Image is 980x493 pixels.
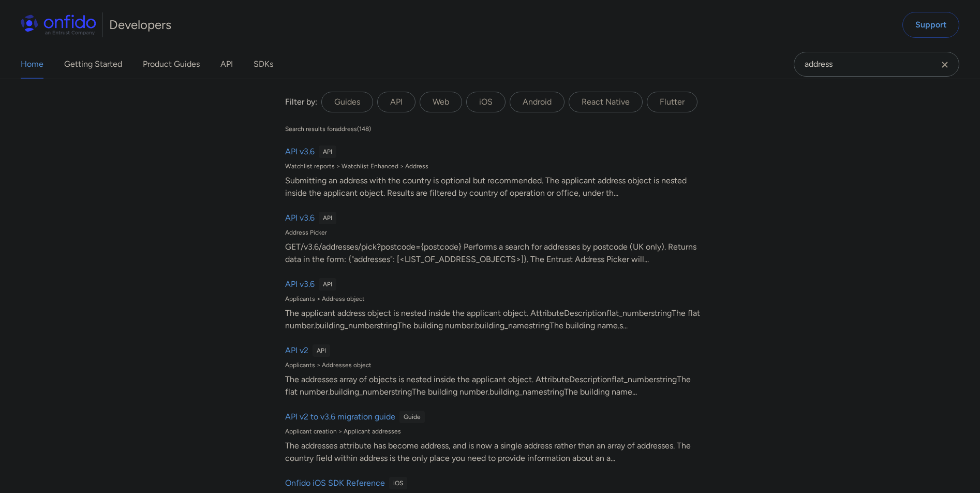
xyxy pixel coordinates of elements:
[285,228,703,237] div: Address Picker
[285,295,703,303] div: Applicants > Address object
[64,50,122,79] a: Getting Started
[399,411,425,423] div: Guide
[143,50,200,79] a: Product Guides
[21,15,96,35] img: Onfido Logo
[420,92,462,112] label: Web
[254,50,273,79] a: SDKs
[285,212,315,224] h6: API v3.6
[510,92,565,112] label: Android
[939,59,951,71] svg: Clear search field button
[569,92,643,112] label: React Native
[281,274,707,336] a: API v3.6APIApplicants > Address objectThe applicant address object is nested inside the applicant...
[285,146,315,158] h6: API v3.6
[285,373,703,398] div: The addresses array of objects is nested inside the applicant object. AttributeDescriptionflat_nu...
[794,52,959,77] input: Onfido search input field
[285,411,395,423] h6: API v2 to v3.6 migration guide
[281,141,707,204] a: API v3.6APIWatchlist reports > Watchlist Enhanced > AddressSubmitting an address with the country...
[285,361,703,369] div: Applicants > Addresses object
[377,92,415,112] label: API
[902,12,959,38] a: Support
[285,344,308,357] h6: API v2
[285,96,317,108] div: Filter by:
[466,92,506,112] label: iOS
[389,477,407,489] div: iOS
[220,50,233,79] a: API
[285,440,703,465] div: The addresses attribute has become address, and is now a single address rather than an array of a...
[285,427,703,436] div: Applicant creation > Applicant addresses
[285,175,703,199] div: Submitting an address with the country is optional but recommended. The applicant address object ...
[281,208,707,270] a: API v3.6APIAddress PickerGET/v3.6/addresses/pick?postcode={postcode} Performs a search for addres...
[321,92,373,112] label: Guides
[285,241,703,266] div: GET/v3.6/addresses/pick?postcode={postcode} Performs a search for addresses by postcode (UK only)...
[313,344,330,357] div: API
[109,17,171,33] h1: Developers
[319,212,336,224] div: API
[285,278,315,291] h6: API v3.6
[285,307,703,332] div: The applicant address object is nested inside the applicant object. AttributeDescriptionflat_numb...
[285,125,371,133] div: Search results for address ( 148 )
[647,92,697,112] label: Flutter
[285,162,703,170] div: Watchlist reports > Watchlist Enhanced > Address
[319,146,336,158] div: API
[285,477,385,489] h6: Onfido iOS SDK Reference
[281,407,707,469] a: API v2 to v3.6 migration guideGuideApplicant creation > Applicant addressesThe addresses attribut...
[319,278,336,291] div: API
[21,50,43,79] a: Home
[281,340,707,402] a: API v2APIApplicants > Addresses objectThe addresses array of objects is nested inside the applica...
